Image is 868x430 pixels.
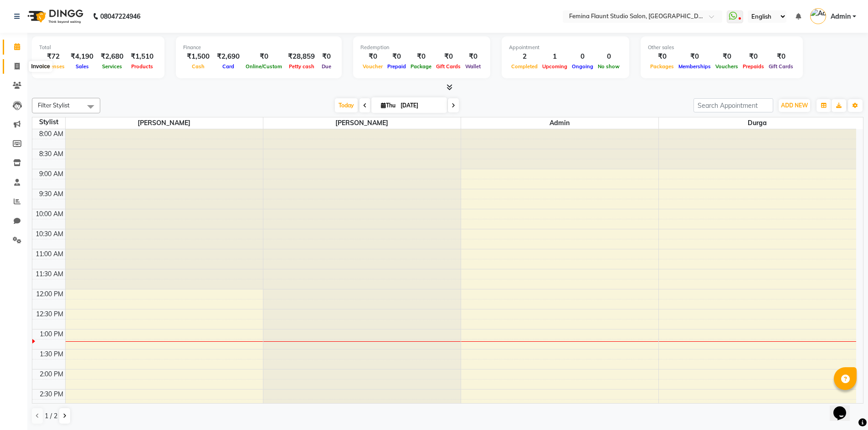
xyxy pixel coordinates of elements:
[243,63,284,70] span: Online/Custom
[100,63,124,70] span: Services
[38,101,70,109] span: Filter Stylist
[540,63,570,70] span: Upcoming
[23,4,86,29] img: logo
[37,149,65,159] div: 8:30 AM
[509,51,540,62] div: 2
[385,63,408,70] span: Prepaid
[766,51,796,62] div: ₹0
[648,51,676,62] div: ₹0
[66,117,263,129] span: [PERSON_NAME]
[408,51,434,62] div: ₹0
[398,99,443,112] input: 2025-09-04
[509,63,540,70] span: Completed
[37,189,65,199] div: 9:30 AM
[39,44,157,51] div: Total
[509,44,622,51] div: Appointment
[540,51,570,62] div: 1
[408,63,434,70] span: Package
[385,51,408,62] div: ₹0
[32,117,65,127] div: Stylist
[781,102,808,109] span: ADD NEW
[190,63,207,70] span: Cash
[127,51,157,62] div: ₹1,510
[713,51,740,62] div: ₹0
[360,44,483,51] div: Redemption
[693,98,773,112] input: Search Appointment
[284,51,318,62] div: ₹28,859
[360,51,385,62] div: ₹0
[39,51,67,62] div: ₹72
[319,63,334,70] span: Due
[38,369,65,379] div: 2:00 PM
[213,51,243,62] div: ₹2,690
[318,51,334,62] div: ₹0
[461,117,658,129] span: Admin
[659,117,857,129] span: Durga
[830,394,859,421] iframe: chat widget
[129,63,155,70] span: Products
[463,51,483,62] div: ₹0
[73,63,91,70] span: Sales
[648,44,796,51] div: Other sales
[243,51,284,62] div: ₹0
[740,51,766,62] div: ₹0
[183,51,213,62] div: ₹1,500
[183,44,334,51] div: Finance
[810,8,826,24] img: Admin
[766,63,796,70] span: Gift Cards
[38,349,65,359] div: 1:30 PM
[34,209,65,219] div: 10:00 AM
[831,12,851,21] span: Admin
[34,249,65,259] div: 11:00 AM
[335,98,358,112] span: Today
[360,63,385,70] span: Voucher
[570,63,596,70] span: Ongoing
[713,63,740,70] span: Vouchers
[38,329,65,339] div: 1:00 PM
[676,63,713,70] span: Memberships
[463,63,483,70] span: Wallet
[29,61,52,72] div: Invoice
[434,51,463,62] div: ₹0
[220,63,236,70] span: Card
[676,51,713,62] div: ₹0
[740,63,766,70] span: Prepaids
[100,4,140,29] b: 08047224946
[34,289,65,299] div: 12:00 PM
[67,51,97,62] div: ₹4,190
[37,129,65,139] div: 8:00 AM
[34,309,65,319] div: 12:30 PM
[648,63,676,70] span: Packages
[38,390,65,399] div: 2:30 PM
[379,102,398,109] span: Thu
[434,63,463,70] span: Gift Cards
[34,269,65,279] div: 11:30 AM
[779,99,810,112] button: ADD NEW
[596,63,622,70] span: No show
[45,411,57,421] span: 1 / 2
[570,51,596,62] div: 0
[263,117,461,129] span: [PERSON_NAME]
[596,51,622,62] div: 0
[34,229,65,239] div: 10:30 AM
[287,63,317,70] span: Petty cash
[97,51,127,62] div: ₹2,680
[37,169,65,179] div: 9:00 AM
